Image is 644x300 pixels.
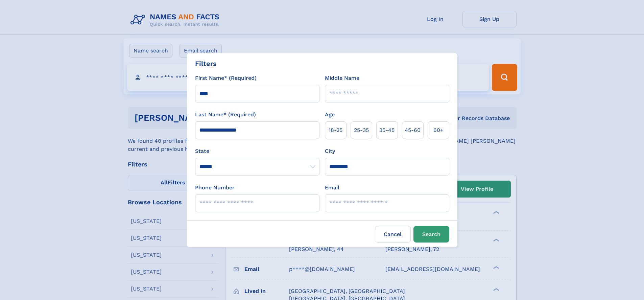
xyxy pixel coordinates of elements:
span: 45‑60 [405,126,421,134]
label: State [195,147,319,155]
span: 35‑45 [379,126,395,134]
label: City [325,147,335,155]
label: Cancel [375,226,411,243]
label: Last Name* (Required) [195,111,256,119]
label: Email [325,184,339,192]
label: Phone Number [195,184,235,192]
label: First Name* (Required) [195,74,257,82]
label: Age [325,111,335,119]
span: 18‑25 [329,126,342,134]
button: Search [413,226,449,243]
span: 25‑35 [354,126,369,134]
div: Filters [195,59,217,69]
label: Middle Name [325,74,359,82]
span: 60+ [433,126,444,134]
